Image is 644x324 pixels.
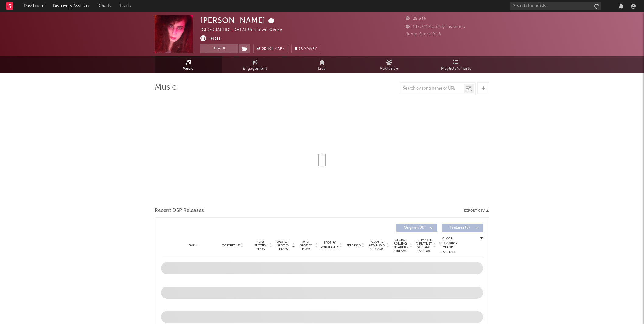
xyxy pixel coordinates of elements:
[173,243,213,248] div: Name
[406,32,441,36] span: Jump Score: 91.8
[510,2,601,10] input: Search for artists
[369,240,385,251] span: Global ATD Audio Streams
[442,224,483,232] button: Features(0)
[252,240,268,251] span: 7 Day Spotify Plays
[346,244,361,247] span: Released
[392,238,409,253] span: Global Rolling 7D Audio Streams
[222,244,240,247] span: Copyright
[415,238,432,253] span: Estimated % Playlist Streams Last Day
[243,65,267,72] span: Engagement
[299,47,317,51] span: Summary
[275,240,291,251] span: Last Day Spotify Plays
[400,86,464,91] input: Search by song name or URL
[291,44,320,53] button: Summary
[210,35,221,43] button: Edit
[200,15,276,25] div: [PERSON_NAME]
[318,65,326,72] span: Live
[406,25,465,29] span: 147,221 Monthly Listeners
[289,56,355,73] a: Live
[355,56,422,73] a: Audience
[396,224,437,232] button: Originals(0)
[183,65,194,72] span: Music
[446,226,474,230] span: Features ( 0 )
[200,26,289,34] div: [GEOGRAPHIC_DATA] | Unknown Genre
[200,44,238,53] button: Track
[441,65,471,72] span: Playlists/Charts
[406,17,426,21] span: 25,336
[422,56,489,73] a: Playlists/Charts
[155,207,204,214] span: Recent DSP Releases
[253,44,288,53] a: Benchmark
[400,226,428,230] span: Originals ( 0 )
[439,236,457,255] div: Global Streaming Trend (Last 60D)
[464,209,489,213] button: Export CSV
[222,56,289,73] a: Engagement
[298,240,314,251] span: ATD Spotify Plays
[155,56,222,73] a: Music
[321,241,339,250] span: Spotify Popularity
[262,45,285,53] span: Benchmark
[380,65,398,72] span: Audience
